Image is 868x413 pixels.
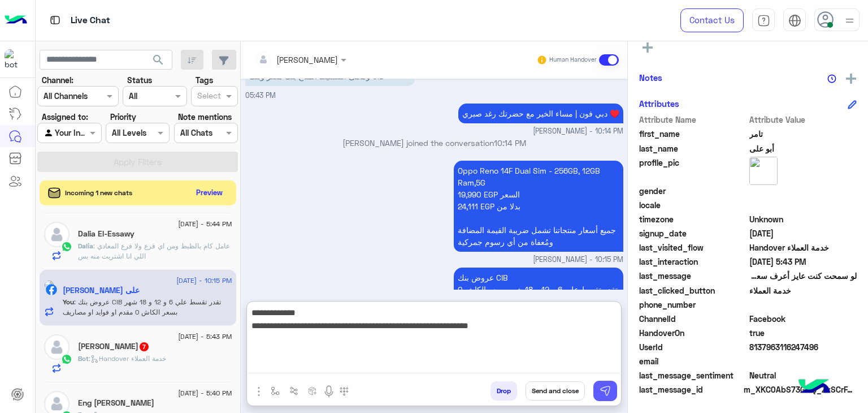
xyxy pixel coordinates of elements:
span: phone_number [639,299,747,311]
img: WhatsApp [61,354,72,365]
button: Drop [491,381,517,401]
img: tab [48,13,62,27]
img: select flow [271,386,280,395]
img: defaultAdmin.png [44,334,70,360]
span: 7 [140,342,149,351]
span: You [63,298,74,306]
a: Contact Us [680,8,744,32]
h5: Dalia El-Essawy [78,229,134,239]
p: 15/8/2025, 10:14 PM [458,104,623,123]
button: Trigger scenario [285,381,303,400]
span: last_message_id [639,384,741,395]
label: Channel: [42,74,73,86]
span: last_clicked_button [639,285,747,296]
img: WhatsApp [61,241,72,252]
span: null [749,355,857,367]
span: Attribute Value [749,114,857,126]
img: profile [843,14,857,28]
img: Facebook [46,284,57,295]
h5: تامر أبو على [63,286,140,295]
p: [PERSON_NAME] joined the conversation [245,137,623,149]
span: 10:14 PM [494,138,526,148]
label: Tags [196,74,213,86]
a: tab [752,8,775,32]
span: Bot [78,354,89,363]
span: search [151,53,165,67]
span: Handover خدمة العملاء [749,242,857,253]
span: أبو على [749,143,857,154]
img: Trigger scenario [289,386,298,395]
span: Incoming 1 new chats [65,188,132,198]
button: Preview [192,184,228,201]
span: [DATE] - 5:44 PM [178,219,232,229]
button: Apply Filters [37,152,238,172]
label: Note mentions [178,111,232,123]
span: profile_pic [639,157,747,183]
span: last_interaction [639,256,747,268]
span: 0 [749,313,857,325]
span: last_visited_flow [639,242,747,253]
span: [DATE] - 5:43 PM [178,332,232,342]
img: notes [827,74,836,83]
span: خدمة العملاء [749,285,857,296]
img: tab [757,14,770,27]
img: picture [44,280,54,290]
span: last_message_sentiment [639,369,747,381]
span: لو سمحت كنت عايز أعرف سعر اوبو رينو 14F وماهى التقسيط المتاح بنك مصر وبنك CIB [749,270,857,282]
p: Live Chat [71,13,110,28]
img: make a call [340,387,349,396]
img: defaultAdmin.png [44,222,70,247]
button: select flow [266,381,285,400]
span: m_XKC0AbS73GEiQ_ZxSCrFAbQFsDH9mVFlb8bgiy9CIbRvdhkkmN0XdHbRZct4gBRTBP8kwbqGT4DD7hbF8ndSqw [744,384,857,395]
img: send message [600,385,611,397]
span: null [749,299,857,311]
img: send voice note [322,385,336,398]
h5: Eng Youssef Mabrouk [78,398,154,408]
span: Attribute Name [639,114,747,126]
small: Human Handover [549,55,597,64]
p: 15/8/2025, 10:15 PM [454,268,623,311]
h6: Notes [639,72,662,83]
span: true [749,327,857,339]
span: 8137963116247496 [749,341,857,353]
span: HandoverOn [639,327,747,339]
span: 2025-08-15T14:43:29.137Z [749,256,857,268]
img: tab [788,14,801,27]
span: [DATE] - 10:15 PM [176,276,232,286]
img: create order [308,386,317,395]
button: search [145,50,172,74]
img: send attachment [252,385,266,398]
span: تامر [749,128,857,140]
span: [DATE] - 5:40 PM [178,388,232,398]
span: timezone [639,213,747,225]
button: create order [303,381,322,400]
span: عروض بنك CIB تقدر تقسط علي 6 و 12 و 18 شهر بسعر الكاش 0 مقدم او فوايد او مصاريف [63,298,221,316]
span: signup_date [639,227,747,239]
h5: Ali Fouad [78,342,150,351]
img: picture [749,157,778,185]
span: : Handover خدمة العملاء [89,354,166,363]
span: 2025-08-14T16:18:17.673Z [749,227,857,239]
span: عامل كام بالظبط ومن اي فرع ولا فرع المعادي اللي انا اشتريت منه بس [78,242,230,260]
img: 1403182699927242 [5,49,25,70]
label: Status [127,74,152,86]
span: [PERSON_NAME] - 10:15 PM [533,255,623,265]
span: last_message [639,270,747,282]
div: Select [196,89,221,104]
img: add [846,74,856,84]
img: Logo [5,8,27,32]
span: ChannelId [639,313,747,325]
span: 05:43 PM [245,91,276,100]
label: Priority [110,111,136,123]
span: Dalia [78,242,93,250]
span: UserId [639,341,747,353]
span: Unknown [749,213,857,225]
span: null [749,185,857,197]
p: 15/8/2025, 10:15 PM [454,161,623,252]
button: Send and close [526,381,585,401]
span: last_name [639,143,747,154]
span: 0 [749,369,857,381]
span: null [749,199,857,211]
span: locale [639,199,747,211]
img: hulul-logo.png [795,368,834,407]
